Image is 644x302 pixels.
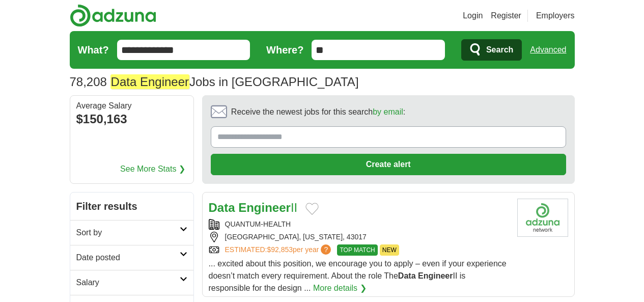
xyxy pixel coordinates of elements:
[70,270,193,295] a: Salary
[209,201,298,214] a: Data EngineerII
[70,220,193,245] a: Sort by
[267,245,293,254] span: $92,853
[70,245,193,270] a: Date posted
[266,42,303,58] label: Where?
[517,199,568,237] img: Company logo
[225,244,333,256] a: ESTIMATED:$92,853per year?
[76,277,180,289] h2: Salary
[463,10,483,22] a: Login
[209,259,507,292] span: ... excited about this position, we encourage you to apply – even if your experience doesn’t matc...
[313,282,367,294] a: More details ❯
[305,203,319,215] button: Add to favorite jobs
[70,75,359,89] h1: Jobs in [GEOGRAPHIC_DATA]
[530,40,566,60] a: Advanced
[461,39,522,61] button: Search
[238,201,291,214] strong: Engineer
[491,10,521,22] a: Register
[120,163,185,175] a: See More Stats ❯
[321,244,331,255] span: ?
[70,4,156,27] img: Adzuna logo
[70,73,107,91] span: 78,208
[418,271,453,280] strong: Engineer
[76,227,180,239] h2: Sort by
[231,106,405,118] span: Receive the newest jobs for this search :
[536,10,575,22] a: Employers
[209,201,235,214] strong: Data
[76,110,187,128] div: $150,163
[78,42,109,58] label: What?
[76,252,180,264] h2: Date posted
[398,271,416,280] strong: Data
[486,40,513,60] span: Search
[76,102,187,110] div: Average Salary
[373,107,403,116] a: by email
[337,244,377,256] span: TOP MATCH
[211,154,566,175] button: Create alert
[380,244,399,256] span: NEW
[209,219,509,230] div: QUANTUM-HEALTH
[209,232,509,242] div: [GEOGRAPHIC_DATA], [US_STATE], 43017
[70,193,193,220] h2: Filter results
[110,74,189,89] em: Data Engineer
